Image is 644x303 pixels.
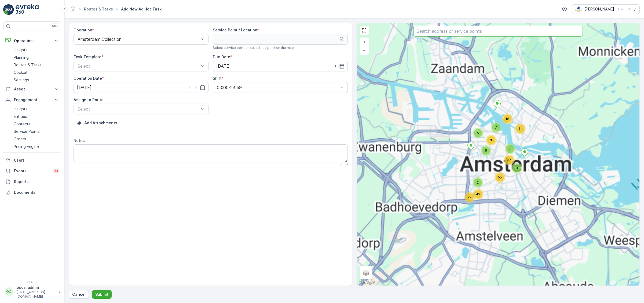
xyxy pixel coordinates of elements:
[213,46,295,50] span: Select service point or set ad hoc point on the map.
[485,148,487,152] span: 6
[3,187,61,198] a: Documents
[413,26,583,36] input: Search address or service points
[74,28,92,32] label: Operation
[3,176,61,187] a: Reports
[12,69,61,76] a: Cockpit
[5,287,13,296] div: OO
[14,62,41,68] p: Routes & Tasks
[84,120,117,126] p: Add Attachments
[3,155,61,166] a: Users
[14,77,29,83] p: Settings
[498,175,502,179] span: 55
[14,38,50,43] p: Operations
[74,54,101,59] label: Task Template
[473,128,484,138] div: 5
[360,267,372,279] a: Layers
[519,127,522,131] span: 11
[14,136,26,142] p: Orders
[363,40,365,44] span: +
[358,279,376,286] a: Open this area in Google Maps (opens a new window)
[213,76,222,81] label: Shift
[14,47,27,53] p: Insights
[489,138,493,142] span: 78
[74,82,208,93] input: dd/mm/yyyy
[481,145,491,156] div: 6
[12,61,61,69] a: Routes & Tasks
[213,28,257,32] label: Service Point / Location
[584,6,614,12] p: [PERSON_NAME]
[14,144,39,149] p: Pricing Engine
[14,86,50,92] p: Asset
[14,97,50,103] p: Engagement
[515,123,526,134] div: 11
[213,61,348,71] input: dd/mm/yyyy
[473,189,484,200] div: 49
[575,6,582,12] img: basis-logo_rgb2x.png
[12,120,61,128] a: Contacts
[14,121,30,127] p: Contacts
[507,158,511,162] span: 37
[17,285,55,290] p: oscar.admin
[495,125,497,129] span: 7
[467,195,471,199] span: 29
[476,192,480,196] span: 49
[14,190,59,195] p: Documents
[506,117,509,121] span: 18
[486,135,497,145] div: 78
[477,180,479,184] span: 2
[572,4,640,14] button: [PERSON_NAME](+02:00)
[12,135,61,143] a: Orders
[3,35,61,46] button: Operations
[338,162,348,166] p: 0 / 500
[12,143,61,150] a: Pricing Engine
[505,144,515,154] div: 7
[74,97,104,102] label: Assign to Route
[74,138,85,143] label: Notes
[509,147,511,151] span: 7
[84,7,113,11] a: Routes & Tasks
[473,177,483,188] div: 2
[17,290,55,299] p: [EMAIL_ADDRESS][DOMAIN_NAME]
[14,114,27,119] p: Entities
[616,7,630,11] p: ( +02:00 )
[3,166,61,176] a: Events99
[14,55,29,60] p: Planning
[92,290,112,299] button: Submit
[516,166,518,170] span: 8
[12,113,61,120] a: Entities
[12,46,61,54] a: Insights
[360,46,368,54] a: Zoom Out
[360,38,368,46] a: Zoom In
[14,158,59,163] p: Users
[14,70,28,75] p: Cockpit
[477,131,479,135] span: 5
[12,128,61,135] a: Service Points
[120,6,163,12] span: Add New Ad Hoc Task
[358,279,376,286] img: Google
[14,129,40,134] p: Service Points
[78,106,199,112] p: Select
[363,48,365,52] span: −
[69,290,89,299] button: Cancel
[72,292,86,297] p: Cancel
[213,54,230,59] label: Due Date
[54,169,58,173] p: 99
[3,285,61,299] button: OOoscar.admin[EMAIL_ADDRESS][DOMAIN_NAME]
[52,24,57,28] p: ⌘B
[74,119,120,127] button: Upload File
[504,155,515,165] div: 37
[12,76,61,84] a: Settings
[78,63,199,69] p: Select
[464,192,475,203] div: 29
[502,114,513,124] div: 18
[74,76,102,81] label: Operation Date
[95,292,108,297] p: Submit
[3,4,14,15] img: logo
[14,179,59,184] p: Reports
[16,4,39,15] img: logo_light-DOdMpM7g.png
[14,168,49,174] p: Events
[511,163,522,174] div: 8
[12,105,61,113] a: Insights
[3,280,61,284] span: v 1.49.0
[360,26,368,34] a: View Fullscreen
